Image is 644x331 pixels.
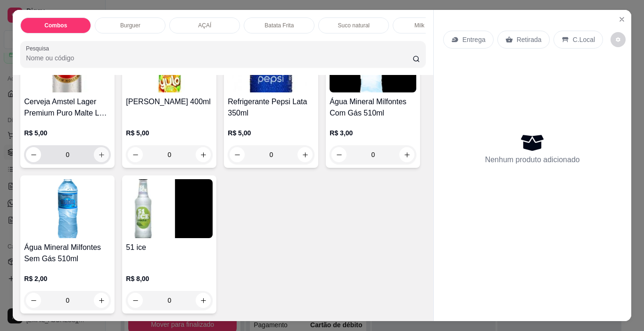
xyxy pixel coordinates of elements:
img: product-image [126,179,213,238]
p: Milk Shake [414,22,442,29]
button: decrease-product-quantity [128,147,143,162]
button: increase-product-quantity [94,293,109,308]
button: increase-product-quantity [196,147,211,162]
p: C.Local [573,35,595,44]
button: increase-product-quantity [297,147,313,162]
button: increase-product-quantity [196,293,211,308]
h4: Água Mineral Milfontes Sem Gás 510ml [24,242,111,265]
input: Pesquisa [26,53,413,63]
p: R$ 5,00 [24,128,111,138]
p: R$ 2,00 [24,274,111,283]
p: Batata Frita [264,22,294,29]
button: decrease-product-quantity [26,147,41,162]
h4: Refrigerante Pepsi Lata 350ml [228,96,314,119]
p: AÇAÍ [198,22,211,29]
button: decrease-product-quantity [331,147,347,162]
p: Combos [44,22,67,29]
button: decrease-product-quantity [611,32,626,47]
button: increase-product-quantity [94,147,109,162]
p: Retirada [517,35,542,44]
p: Entrega [462,35,486,44]
p: R$ 5,00 [228,128,314,138]
h4: 51 ice [126,242,213,253]
label: Pesquisa [26,44,52,52]
img: product-image [24,179,111,238]
button: increase-product-quantity [399,147,414,162]
p: Nenhum produto adicionado [485,154,580,165]
p: Suco natural [338,22,370,29]
button: decrease-product-quantity [26,293,41,308]
h4: [PERSON_NAME] 400ml [126,96,213,108]
h4: Água Mineral Milfontes Com Gás 510ml [330,96,416,119]
p: Burguer [120,22,140,29]
h4: Cerveja Amstel Lager Premium Puro Malte Lata 350ml [24,96,111,119]
button: decrease-product-quantity [128,293,143,308]
button: decrease-product-quantity [230,147,245,162]
p: R$ 5,00 [126,128,213,138]
button: Close [614,12,629,27]
p: R$ 8,00 [126,274,213,283]
p: R$ 3,00 [330,128,416,138]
